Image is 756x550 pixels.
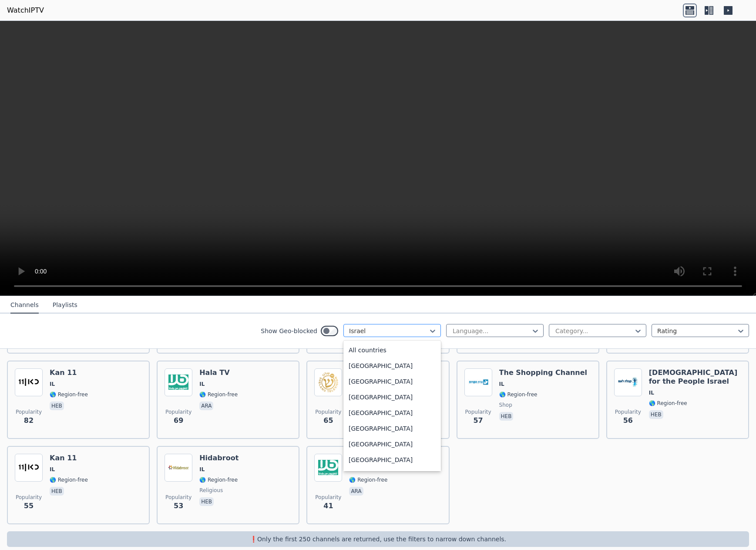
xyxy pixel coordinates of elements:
[315,494,341,501] span: Popularity
[165,408,192,415] span: Popularity
[50,402,64,410] p: heb
[199,497,214,506] p: heb
[499,368,587,377] h6: The Shopping Channel
[343,436,441,452] div: [GEOGRAPHIC_DATA]
[24,415,34,426] span: 82
[623,415,633,426] span: 56
[349,487,363,496] p: ara
[165,454,192,482] img: Hidabroot
[165,494,192,501] span: Popularity
[10,535,746,543] p: ❗️Only the first 250 channels are returned, use the filters to narrow down channels.
[323,501,333,511] span: 41
[473,415,483,426] span: 57
[50,381,55,388] span: IL
[24,501,34,511] span: 55
[499,412,514,421] p: heb
[323,415,333,426] span: 65
[499,402,512,408] span: shop
[16,494,42,501] span: Popularity
[50,454,88,462] h6: Kan 11
[199,487,223,494] span: religious
[343,468,441,483] div: Aruba
[165,368,192,396] img: Hala TV
[50,476,88,483] span: 🌎 Region-free
[499,381,504,388] span: IL
[199,381,205,388] span: IL
[314,368,342,396] img: Shelanu.TV
[343,389,441,405] div: [GEOGRAPHIC_DATA]
[343,358,441,374] div: [GEOGRAPHIC_DATA]
[343,374,441,389] div: [GEOGRAPHIC_DATA]
[343,452,441,468] div: [GEOGRAPHIC_DATA]
[50,487,64,496] p: heb
[615,408,641,415] span: Popularity
[50,391,88,398] span: 🌎 Region-free
[465,408,491,415] span: Popularity
[614,368,642,396] img: Kabbalah for the People Israel
[649,400,687,407] span: 🌎 Region-free
[174,501,183,511] span: 53
[349,476,387,483] span: 🌎 Region-free
[16,408,42,415] span: Popularity
[174,415,183,426] span: 69
[7,5,44,16] a: WatchIPTV
[199,402,213,410] p: ara
[499,391,538,398] span: 🌎 Region-free
[261,327,317,335] label: Show Geo-blocked
[199,476,238,483] span: 🌎 Region-free
[15,454,43,482] img: Kan 11
[649,389,654,396] span: IL
[199,454,239,462] h6: Hidabroot
[199,466,205,473] span: IL
[10,297,39,314] button: Channels
[649,368,741,386] h6: [DEMOGRAPHIC_DATA] for the People Israel
[314,454,342,482] img: Hala TV
[199,391,238,398] span: 🌎 Region-free
[15,368,43,396] img: Kan 11
[649,410,663,419] p: heb
[315,408,341,415] span: Popularity
[343,405,441,421] div: [GEOGRAPHIC_DATA]
[50,368,88,377] h6: Kan 11
[464,368,492,396] img: The Shopping Channel
[343,342,441,358] div: All countries
[50,466,55,473] span: IL
[53,297,77,314] button: Playlists
[199,368,238,377] h6: Hala TV
[343,421,441,436] div: [GEOGRAPHIC_DATA]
